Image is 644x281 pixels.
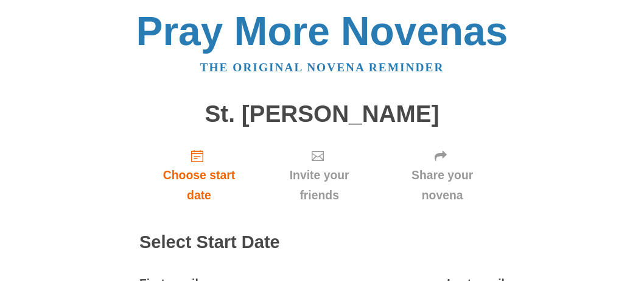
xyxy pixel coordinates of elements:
[139,139,259,212] a: Choose start date
[200,61,444,74] a: The original novena reminder
[271,165,368,205] span: Invite your friends
[380,139,505,212] a: Share your novena
[139,233,505,252] h2: Select Start Date
[259,139,380,212] a: Invite your friends
[136,9,508,54] a: Pray More Novenas
[139,101,505,127] h1: St. [PERSON_NAME]
[392,165,492,205] span: Share your novena
[152,165,247,205] span: Choose start date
